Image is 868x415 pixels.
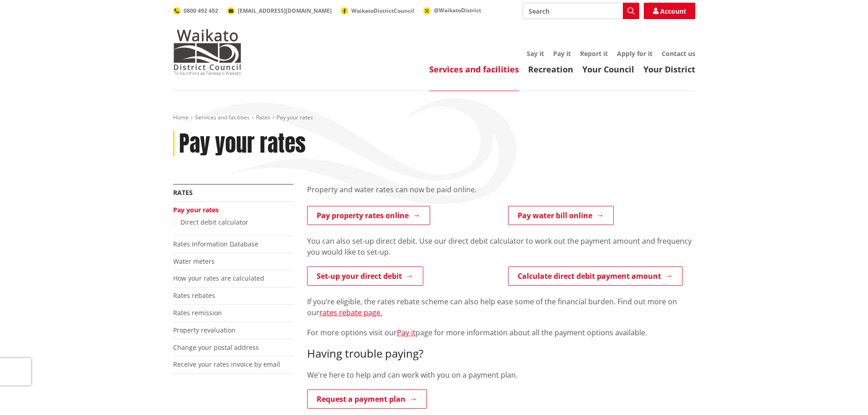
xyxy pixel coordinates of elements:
[173,308,222,317] a: Rates remission
[580,49,608,58] a: Report it
[397,328,416,338] a: Pay it
[662,49,695,58] a: Contact us
[173,205,219,214] a: Pay your rates
[643,64,695,75] a: Your District
[527,49,544,58] a: Say it
[644,3,695,19] a: Account
[307,347,695,360] h3: Having trouble paying?
[179,131,306,157] h1: Pay your rates
[180,218,248,226] a: Direct debit calculator
[173,240,258,248] a: Rates Information Database
[307,266,423,286] a: Set-up your direct debit
[307,236,695,257] p: You can also set-up direct debit. Use our direct debit calculator to work out the payment amount ...
[173,274,264,282] a: How your rates are calculated
[173,326,236,334] a: Property revaluation
[319,307,382,318] a: rates rebate page.
[277,113,313,121] span: Pay your rates
[351,7,414,15] span: WaikatoDistrictCouncil
[227,7,332,15] a: [EMAIL_ADDRESS][DOMAIN_NAME]
[617,49,652,58] a: Apply for it
[173,114,695,122] nav: breadcrumb
[553,49,571,58] a: Pay it
[173,113,189,121] a: Home
[508,206,614,225] a: Pay water bill online
[173,257,215,266] a: Water meters
[307,389,427,409] a: Request a payment plan
[173,360,280,369] a: Receive your rates invoice by email
[238,7,332,15] span: [EMAIL_ADDRESS][DOMAIN_NAME]
[173,188,193,197] a: Rates
[423,6,481,14] a: @WaikatoDistrict
[523,3,639,19] input: Search input
[307,327,695,338] p: For more options visit our page for more information about all the payment options available.
[582,64,634,75] a: Your Council
[173,343,259,352] a: Change your postal address
[341,7,414,15] a: WaikatoDistrictCouncil
[173,291,215,300] a: Rates rebates
[434,6,481,14] span: @WaikatoDistrict
[307,369,695,380] p: We're here to help and can work with you on a payment plan.
[307,206,430,225] a: Pay property rates online
[307,296,695,318] p: If you’re eligible, the rates rebate scheme can also help ease some of the financial burden. Find...
[184,7,218,15] span: 0800 492 452
[173,7,218,15] a: 0800 492 452
[528,64,573,75] a: Recreation
[307,184,695,206] div: Property and water rates can now be paid online.
[256,113,270,121] a: Rates
[195,113,250,121] a: Services and facilities
[173,29,241,75] img: Waikato District Council - Te Kaunihera aa Takiwaa o Waikato
[508,266,683,286] a: Calculate direct debit payment amount
[429,64,519,75] a: Services and facilities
